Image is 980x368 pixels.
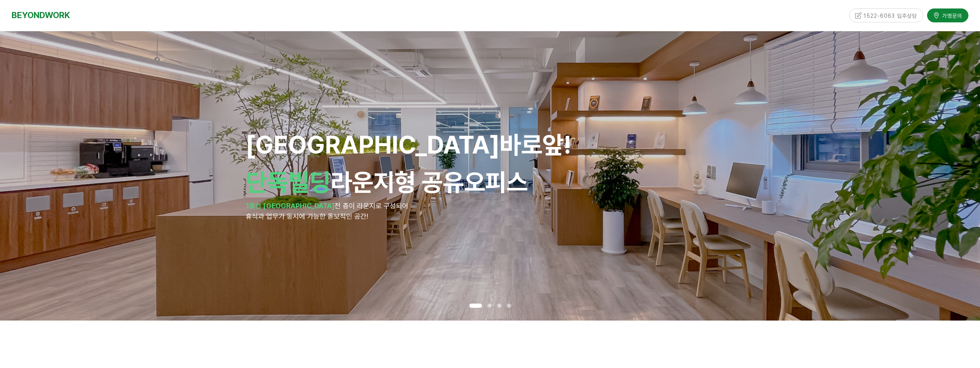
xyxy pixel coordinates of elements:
[246,167,331,197] span: 단독빌딩
[246,167,528,197] span: 라운지형 공유오피스
[927,8,968,22] a: 가맹문의
[246,212,368,220] span: 휴식과 업무가 동시에 가능한 돋보적인 공간!
[500,130,571,159] span: 바로앞!
[246,202,335,210] strong: 1호선 [GEOGRAPHIC_DATA]
[335,202,408,210] span: 전 층이 라운지로 구성되어
[940,12,962,19] span: 가맹문의
[246,130,571,159] span: [GEOGRAPHIC_DATA]
[12,8,70,22] a: BEYONDWORK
